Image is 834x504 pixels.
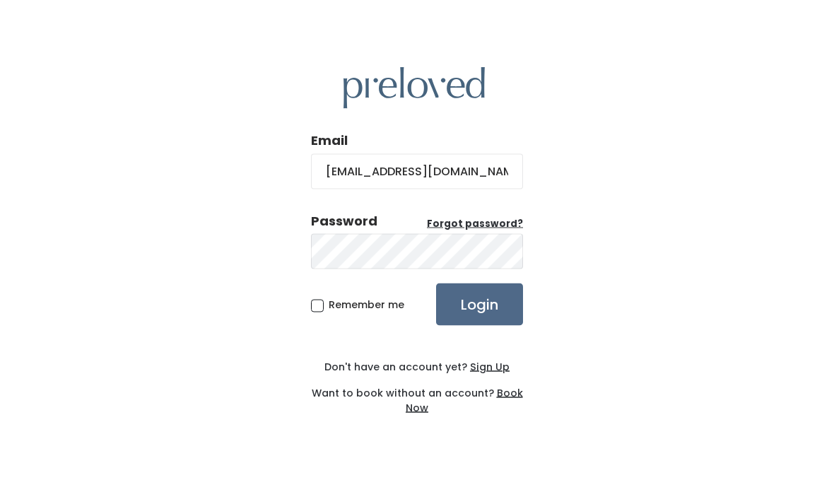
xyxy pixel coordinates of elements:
[329,308,404,322] span: Remember me
[343,78,485,119] img: preloved logo
[311,223,377,241] div: Password
[427,228,523,241] u: Forgot password?
[436,294,523,336] input: Login
[427,228,523,242] a: Forgot password?
[406,397,523,426] a: Book Now
[467,370,510,385] a: Sign Up
[311,385,523,426] div: Want to book without an account?
[311,142,348,160] label: Email
[311,370,523,385] div: Don't have an account yet?
[470,370,510,385] u: Sign Up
